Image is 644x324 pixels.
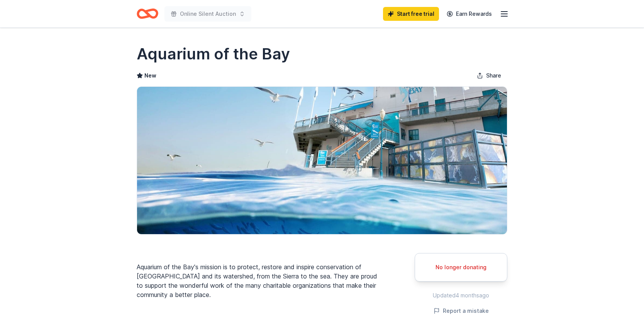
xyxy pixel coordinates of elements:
[180,9,236,19] span: Online Silent Auction
[415,291,507,300] div: Updated 4 months ago
[471,68,507,83] button: Share
[137,43,290,65] h1: Aquarium of the Bay
[424,263,498,272] div: No longer donating
[434,306,489,316] button: Report a mistake
[137,5,158,23] a: Home
[137,262,378,299] div: Aquarium of the Bay's mission is to protect, restore and inspire conservation of [GEOGRAPHIC_DATA...
[137,87,507,234] img: Image for Aquarium of the Bay
[164,6,251,22] button: Online Silent Auction
[442,7,497,21] a: Earn Rewards
[486,71,501,80] span: Share
[144,71,156,80] span: New
[383,7,439,21] a: Start free trial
